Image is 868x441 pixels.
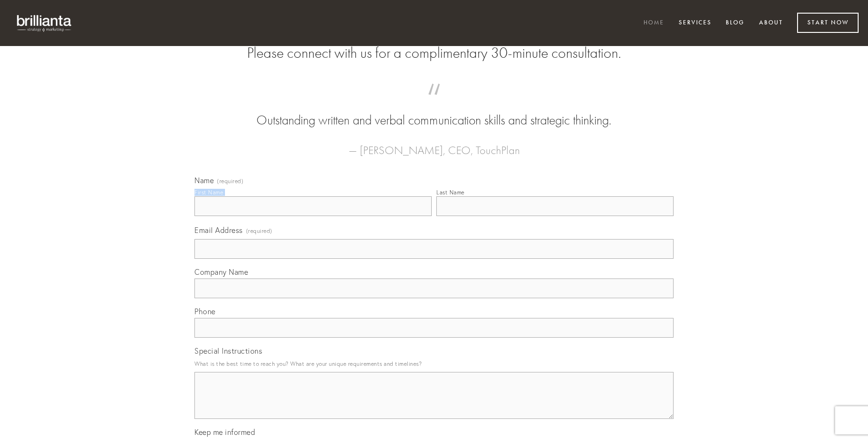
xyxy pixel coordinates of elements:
a: Services [673,15,718,31]
p: What is the best time to reach you? What are your unique requirements and timelines? [194,357,674,370]
span: Special Instructions [194,346,262,356]
span: (required) [217,178,243,184]
a: About [753,15,789,31]
span: Name [194,176,214,185]
img: brillianta - research, strategy, marketing [9,9,80,37]
span: “ [209,93,659,111]
a: Start Now [797,13,859,33]
h2: Please connect with us for a complimentary 30-minute consultation. [194,44,674,62]
a: Home [637,15,670,31]
span: Phone [194,307,216,316]
span: Email Address [194,225,243,235]
figcaption: — [PERSON_NAME], CEO, TouchPlan [209,130,659,160]
span: Company Name [194,267,248,277]
a: Blog [720,15,751,31]
div: Last Name [436,189,465,196]
span: Keep me informed [194,427,255,437]
blockquote: Outstanding written and verbal communication skills and strategic thinking. [209,93,659,130]
span: (required) [246,224,272,237]
div: First Name [194,189,223,196]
